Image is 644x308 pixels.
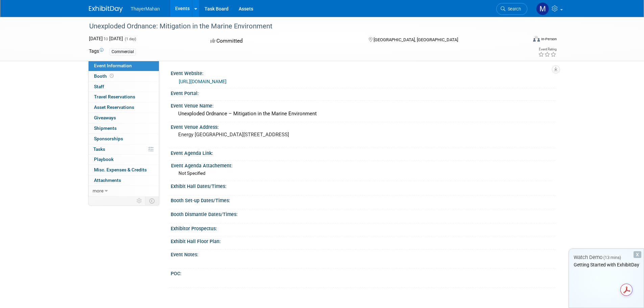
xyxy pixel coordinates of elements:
[178,170,550,176] div: Not Specified
[569,254,644,261] div: Watch Demo
[171,161,552,169] div: Event Agenda Attachement:
[94,104,134,110] span: Asset Reservations
[89,123,159,134] a: Shipments
[145,196,159,205] td: Toggle Event Tabs
[89,61,159,71] a: Event Information
[533,36,540,42] img: Format-Inperson.png
[134,196,145,205] td: Personalize Event Tab Strip
[109,73,115,78] span: Booth not reserved yet
[89,175,159,186] a: Attachments
[94,63,132,68] span: Event Information
[94,177,121,183] span: Attachments
[89,102,159,113] a: Asset Reservations
[103,36,109,41] span: to
[569,261,644,268] div: Getting Started with ExhibitDay
[171,268,555,277] div: POC:
[89,71,159,81] a: Booth
[94,84,104,89] span: Staff
[89,186,159,196] a: more
[171,195,555,204] div: Booth Set-up Dates/Times:
[176,109,550,119] div: Unexploded Ordnance – Mitigation in the Marine Environment
[89,134,159,144] a: Sponsorships
[89,82,159,92] a: Staff
[89,144,159,155] a: Tasks
[89,6,123,13] img: ExhibitDay
[374,37,458,42] span: [GEOGRAPHIC_DATA], [GEOGRAPHIC_DATA]
[171,209,555,218] div: Booth Dismantle Dates/Times:
[89,48,103,55] td: Tags
[541,37,557,42] div: In-Person
[171,223,555,232] div: Exhibitor Prospectus:
[171,101,555,109] div: Event Venue Name:
[171,181,555,190] div: Exhibit Hall Dates/Times:
[94,136,123,141] span: Sponsorships
[536,2,549,15] img: Michael White
[94,73,115,79] span: Booth
[171,88,555,97] div: Event Portal:
[94,115,116,120] span: Giveaways
[171,148,555,157] div: Event Agenda Link:
[110,48,136,55] div: Commercial
[93,188,103,193] span: more
[171,68,555,77] div: Event Website:
[89,113,159,123] a: Giveaways
[89,155,159,165] a: Playbook
[93,146,105,152] span: Tasks
[208,35,358,47] div: Committed
[171,122,555,131] div: Event Venue Address:
[87,20,517,32] div: Unexploded Ordnance: Mitigation in the Marine Environment
[603,255,621,260] span: (13 mins)
[131,6,160,11] span: ThayerMahan
[89,165,159,175] a: Misc. Expenses & Credits
[89,92,159,102] a: Travel Reservations
[505,6,521,11] span: Search
[94,157,114,162] span: Playbook
[124,37,136,41] span: (1 day)
[634,251,641,258] div: Dismiss
[94,167,147,172] span: Misc. Expenses & Credits
[171,250,555,258] div: Event Notes:
[89,36,123,41] span: [DATE] [DATE]
[178,132,324,138] pre: Energy [GEOGRAPHIC_DATA][STREET_ADDRESS]
[179,79,226,84] a: [URL][DOMAIN_NAME]
[496,3,527,15] a: Search
[94,94,135,99] span: Travel Reservations
[538,48,556,51] div: Event Rating
[171,236,555,245] div: Exhibit Hall Floor Plan:
[94,125,117,131] span: Shipments
[487,35,557,45] div: Event Format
